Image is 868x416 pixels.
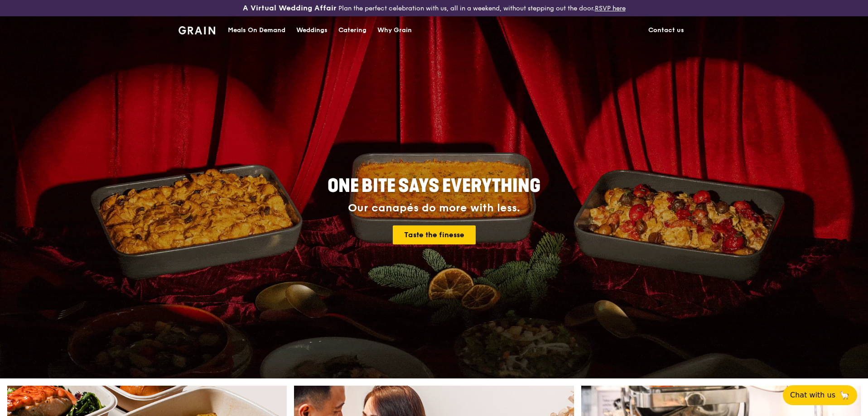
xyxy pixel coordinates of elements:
a: Why Grain [372,17,417,44]
h3: A Virtual Wedding Affair [243,4,337,13]
a: Taste the finesse [393,225,476,244]
a: RSVP here [595,5,626,12]
a: GrainGrain [178,16,215,43]
div: Weddings [296,17,328,44]
a: Weddings [291,17,333,44]
div: Our canapés do more with less. [271,202,597,215]
div: Meals On Demand [228,17,285,44]
a: Catering [333,17,372,44]
div: Plan the perfect celebration with us, all in a weekend, without stepping out the door. [173,4,695,13]
div: Why Grain [377,17,412,44]
img: Grain [178,26,215,34]
span: ONE BITE SAYS EVERYTHING [328,175,540,197]
span: 🦙 [839,390,850,401]
a: Contact us [643,17,690,44]
button: Chat with us🦙 [783,385,857,405]
div: Catering [338,17,366,44]
span: Chat with us [790,390,835,401]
